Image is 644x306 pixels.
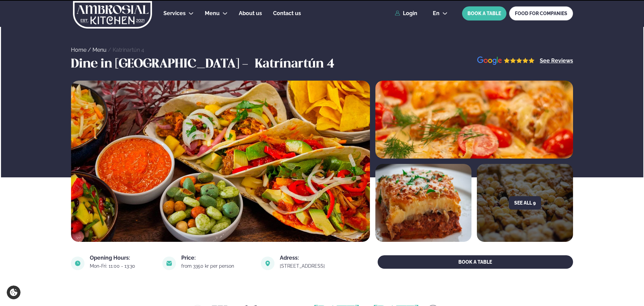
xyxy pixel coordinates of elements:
[280,262,344,270] a: link
[181,263,253,269] div: from 3350 kr per person
[378,255,573,269] button: BOOK A TABLE
[113,47,144,53] a: Katrínartún 4
[163,9,186,17] a: Services
[71,47,86,53] a: Home
[205,9,220,17] a: Menu
[477,56,535,65] img: image alt
[90,255,154,261] div: Opening Hours:
[239,9,262,17] a: About us
[181,255,253,261] div: Price:
[509,196,541,210] button: See all 9
[273,9,301,17] a: Contact us
[427,11,453,16] button: en
[375,164,471,242] img: image alt
[72,1,153,29] img: logo
[205,10,220,16] span: Menu
[108,47,113,53] span: /
[433,11,440,16] span: en
[71,81,370,242] img: image alt
[88,47,92,53] span: /
[7,286,21,299] a: Cookie settings
[273,10,301,16] span: Contact us
[540,58,573,63] a: See Reviews
[255,56,334,73] h3: Katrínartún 4
[163,10,186,16] span: Services
[462,6,506,20] button: BOOK A TABLE
[71,56,252,73] h3: Dine in [GEOGRAPHIC_DATA] -
[509,6,573,20] a: FOOD FOR COMPANIES
[261,257,274,270] img: image alt
[375,81,573,159] img: image alt
[90,263,154,269] div: Mon-Fri: 11:00 - 13:30
[239,10,262,16] span: About us
[71,257,84,270] img: image alt
[395,10,417,16] a: Login
[162,257,176,270] img: image alt
[280,255,344,261] div: Adress:
[92,47,107,53] a: Menu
